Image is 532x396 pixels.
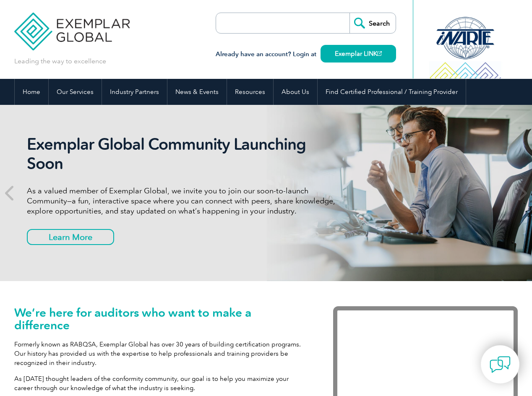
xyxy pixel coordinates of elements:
a: Industry Partners [102,79,167,105]
img: open_square.png [377,51,382,56]
input: Search [349,13,396,33]
p: Formerly known as RABQSA, Exemplar Global has over 30 years of building certification programs. O... [14,340,308,367]
a: Learn More [27,229,114,245]
h2: Exemplar Global Community Launching Soon [27,135,342,173]
a: Exemplar LINK [321,45,396,63]
a: News & Events [167,79,227,105]
a: Our Services [49,79,102,105]
a: Find Certified Professional / Training Provider [318,79,466,105]
img: contact-chat.png [490,354,511,375]
a: Resources [227,79,273,105]
p: As a valued member of Exemplar Global, we invite you to join our soon-to-launch Community—a fun, ... [27,186,342,216]
h3: Already have an account? Login at [216,49,396,60]
p: Leading the way to excellence [14,57,106,66]
h1: We’re here for auditors who want to make a difference [14,306,308,331]
a: About Us [274,79,317,105]
a: Home [15,79,48,105]
p: As [DATE] thought leaders of the conformity community, our goal is to help you maximize your care... [14,374,308,393]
